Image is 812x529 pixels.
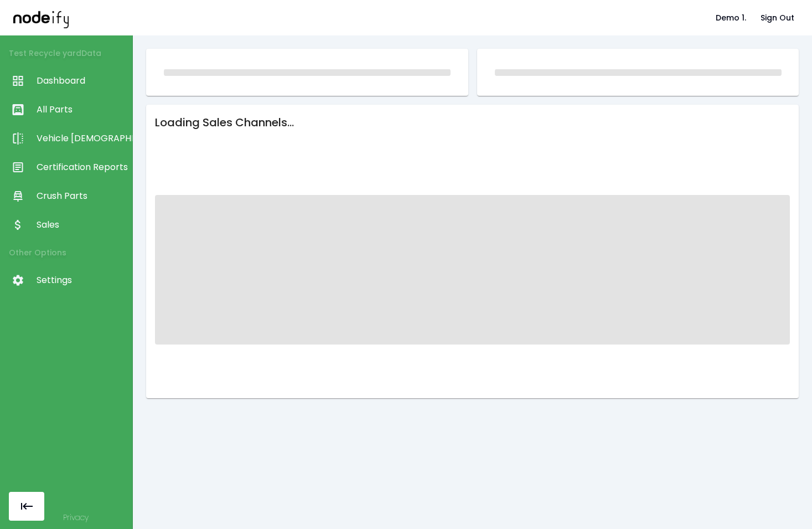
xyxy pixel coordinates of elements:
[37,132,127,145] span: Vehicle [DEMOGRAPHIC_DATA]
[756,8,799,28] button: Sign Out
[37,74,127,88] span: Dashboard
[37,161,127,174] span: Certification Reports
[37,218,127,232] span: Sales
[155,114,790,131] h6: Loading Sales Channels...
[711,8,751,28] button: Demo 1.
[63,512,89,523] a: Privacy
[37,103,127,116] span: All Parts
[37,189,127,203] span: Crush Parts
[13,7,69,28] img: nodeify
[37,274,127,287] span: Settings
